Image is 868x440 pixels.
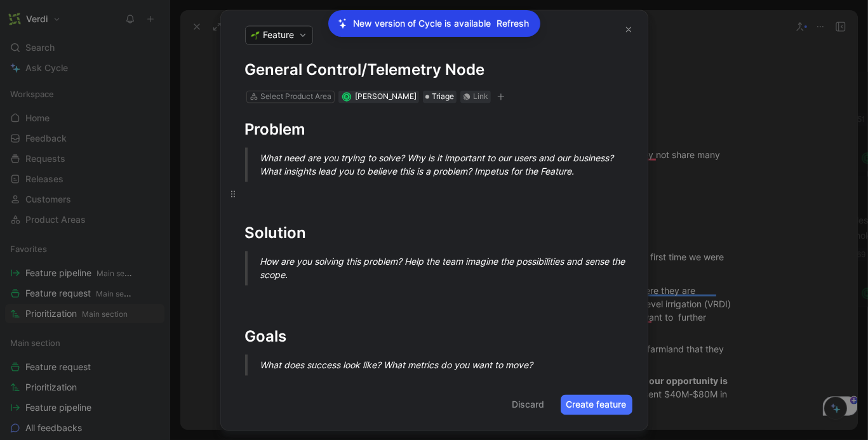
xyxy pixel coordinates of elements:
div: Solution [245,222,624,244]
div: Link [473,90,488,103]
span: Triage [432,90,454,103]
button: Discard [507,394,551,415]
div: How are you solving this problem? Help the team imagine the possibilities and sense the scope. [260,255,639,281]
div: Goals [245,325,624,348]
img: 🌱 [251,30,260,39]
div: What does success look like? What metrics do you want to move? [260,358,639,371]
span: Feature [264,29,295,41]
button: Create feature [561,394,632,415]
div: R [344,93,351,100]
span: [PERSON_NAME] [355,91,417,101]
div: What need are you trying to solve? Why is it important to our users and our business? What insigh... [260,151,639,178]
div: Problem [245,118,624,141]
h1: General Control/Telemetry Node [245,60,624,80]
div: Triage [423,90,457,103]
div: Select Product Area [260,90,331,103]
